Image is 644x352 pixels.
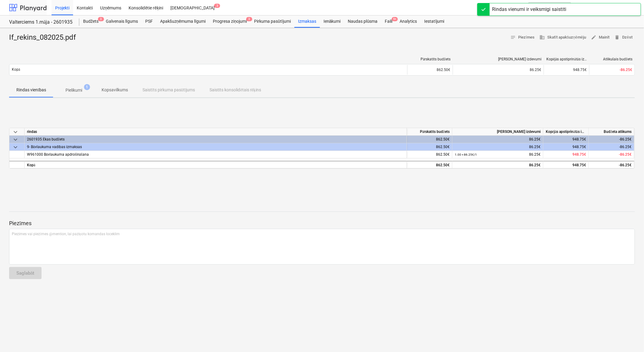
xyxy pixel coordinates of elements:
a: Naudas plūsma [344,15,381,28]
div: 9- Būvlaukuma vadības izmaksas [27,143,404,151]
div: 948.75€ [544,65,589,75]
button: Skatīt apakšuzņēmēju [537,33,589,42]
div: Kopējās apstiprinātās izmaksas [546,57,587,62]
span: 948.75€ [572,152,586,157]
div: 948.75€ [543,143,589,151]
a: Pirkuma pasūtījumi [250,15,294,28]
a: Izmaksas [294,15,320,28]
button: Mainīt [589,33,612,42]
p: Kopā [12,67,20,72]
p: Pielikumi [65,87,82,93]
span: keyboard_arrow_down [12,128,19,136]
p: Piezīmes [9,220,635,227]
span: -86.25€ [619,152,632,157]
span: delete [615,35,620,40]
a: Progresa ziņojumi3 [209,15,250,28]
div: Budžeta atlikums [589,128,634,136]
span: -86.25€ [619,68,632,72]
div: -86.25€ [589,161,634,168]
div: 862.50€ [407,65,453,75]
iframe: Chat Widget [614,323,644,352]
div: 86.25€ [455,136,541,143]
div: 862.50€ [407,136,452,143]
button: Dzēst [612,33,635,42]
span: 1 [84,84,90,90]
div: 948.75€ [543,161,589,168]
span: Mainīt [591,34,610,41]
div: If_rekins_082025.pdf [9,33,81,42]
div: 86.25€ [455,143,541,151]
div: [PERSON_NAME] izdevumi [452,128,543,136]
span: Piezīmes [511,34,535,41]
div: 2601935 Ēkas budžets [27,136,404,143]
a: Ienākumi [320,15,344,28]
div: Valterciems 1.māja - 2601935 [9,19,72,25]
a: Galvenais līgums [102,15,142,28]
span: notes [511,35,516,40]
button: Piezīmes [508,33,537,42]
a: Budžets3 [79,15,102,28]
span: keyboard_arrow_down [12,136,19,143]
div: rindas [25,128,407,136]
span: edit [591,35,596,40]
div: 86.25€ [455,151,541,158]
div: 862.50€ [407,161,452,168]
span: 9+ [392,17,398,21]
div: 86.25€ [455,68,541,72]
div: Pārskatīts budžets [407,128,452,136]
a: Apakšuzņēmuma līgumi [156,15,209,28]
div: -86.25€ [589,143,634,151]
div: [PERSON_NAME] izdevumi [455,57,542,61]
div: -86.25€ [589,136,634,143]
span: 3 [246,17,252,21]
div: Pārskatīts budžets [410,57,451,62]
div: 862.50€ [407,151,452,158]
div: Faili [381,15,396,28]
div: 862.50€ [407,143,452,151]
span: 3 [214,4,220,8]
span: business [539,35,545,40]
a: PSF [142,15,156,28]
span: Skatīt apakšuzņēmēju [539,34,586,41]
div: 86.25€ [455,161,541,169]
div: Kopā [25,161,407,168]
span: keyboard_arrow_down [12,144,19,151]
a: Faili9+ [381,15,396,28]
span: Dzēst [615,34,632,41]
a: Analytics [396,15,421,28]
div: 948.75€ [543,136,589,143]
div: Progresa ziņojumi [209,15,250,28]
div: Atlikušais budžets [592,57,632,62]
span: W961000 Būvlaukuma apdrošināšana [27,152,89,157]
div: Kopējās apstiprinātās izmaksas [543,128,589,136]
a: Iestatījumi [421,15,448,28]
div: Budžets [79,15,102,28]
p: Rindas vienības [16,87,46,93]
small: 1.00 × 86.25€ / 1 [455,153,477,156]
span: 3 [98,17,104,21]
p: Kopsavilkums [102,87,128,93]
div: Rindas vienumi ir veiksmīgi saistīti [492,6,566,13]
